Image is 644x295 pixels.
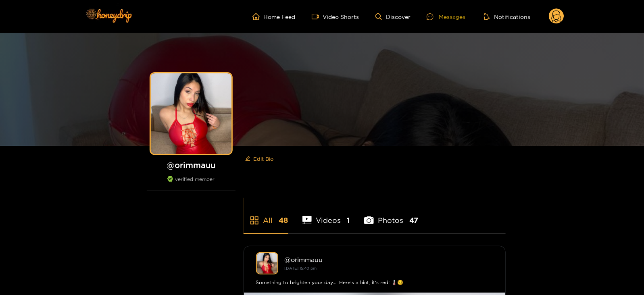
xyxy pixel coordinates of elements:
[244,197,288,233] li: All
[347,215,350,225] span: 1
[254,155,274,163] span: Edit Bio
[252,13,296,20] a: Home Feed
[250,216,259,225] span: appstore
[147,160,236,170] h1: @ orimmauu
[364,197,418,233] li: Photos
[409,215,418,225] span: 47
[252,13,264,20] span: home
[279,215,288,225] span: 48
[285,256,493,263] div: @ orimmauu
[481,12,533,21] button: Notifications
[256,278,493,287] div: Something to brighten your day.... Here's a hint, it's red! 🌡️😏
[312,13,359,20] a: Video Shorts
[285,266,317,270] small: [DATE] 15:40 pm
[244,152,275,165] button: editEdit Bio
[256,252,278,274] img: orimmauu
[375,13,411,20] a: Discover
[245,156,250,162] span: edit
[312,13,323,20] span: video-camera
[427,12,465,21] div: Messages
[147,176,236,191] div: verified member
[302,197,350,233] li: Videos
